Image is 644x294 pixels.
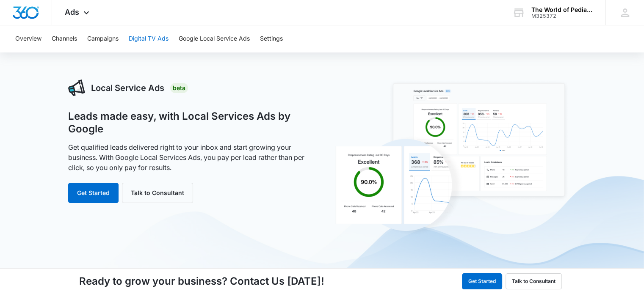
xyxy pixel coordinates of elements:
[506,273,562,289] button: Talk to Consultant
[68,142,313,173] p: Get qualified leads delivered right to your inbox and start growing your business. With Google Lo...
[462,273,502,289] button: Get Started
[68,183,119,203] button: Get Started
[260,25,283,52] button: Settings
[122,183,193,203] button: Talk to Consultant
[531,6,593,13] div: account name
[65,8,79,16] span: Ads
[91,82,164,94] h3: Local Service Ads
[531,13,593,19] div: account id
[87,25,119,52] button: Campaigns
[68,110,313,135] h1: Leads made easy, with Local Services Ads by Google
[52,25,77,52] button: Channels
[170,83,188,93] div: Beta
[15,25,41,52] button: Overview
[129,25,169,52] button: Digital TV Ads
[79,274,324,289] h4: Ready to grow your business? Contact Us [DATE]!
[179,25,250,52] button: Google Local Service Ads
